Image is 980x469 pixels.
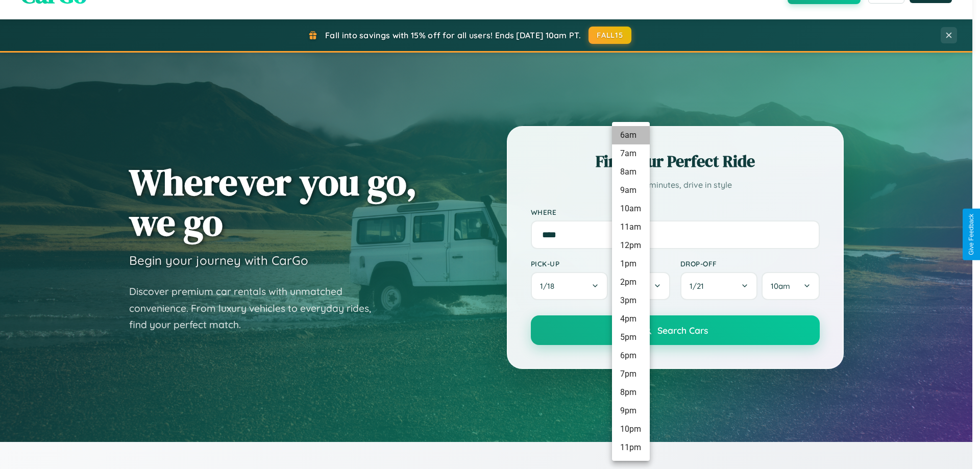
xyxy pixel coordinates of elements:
[612,420,650,438] li: 10pm
[612,438,650,457] li: 11pm
[612,273,650,291] li: 2pm
[612,144,650,163] li: 7am
[612,126,650,144] li: 6am
[612,402,650,420] li: 9pm
[612,200,650,218] li: 10am
[612,181,650,200] li: 9am
[612,236,650,255] li: 12pm
[612,255,650,273] li: 1pm
[612,218,650,236] li: 11am
[612,310,650,328] li: 4pm
[612,347,650,365] li: 6pm
[968,214,975,255] div: Give Feedback
[612,328,650,347] li: 5pm
[612,383,650,402] li: 8pm
[612,163,650,181] li: 8am
[612,291,650,310] li: 3pm
[612,365,650,383] li: 7pm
